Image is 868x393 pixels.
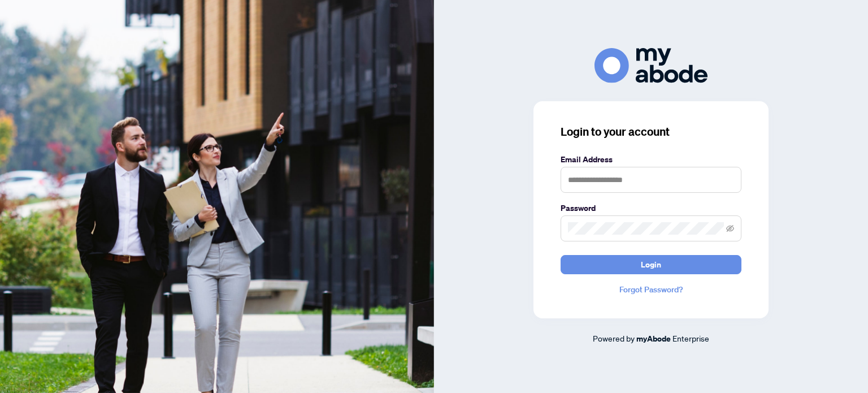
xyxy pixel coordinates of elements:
[561,153,741,166] label: Email Address
[593,333,635,343] span: Powered by
[594,48,708,83] img: ma-logo
[561,124,741,140] h3: Login to your account
[561,255,741,274] button: Login
[561,202,741,214] label: Password
[636,332,671,345] a: myAbode
[641,256,661,274] span: Login
[561,283,741,296] a: Forgot Password?
[672,333,709,343] span: Enterprise
[726,224,734,232] span: eye-invisible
